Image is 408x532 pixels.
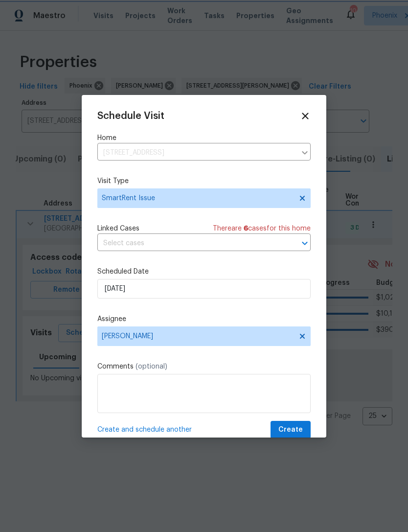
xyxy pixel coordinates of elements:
[97,111,164,121] span: Schedule Visit
[97,314,311,324] label: Assignee
[97,425,192,435] span: Create and schedule another
[300,111,311,121] span: Close
[97,133,311,143] label: Home
[102,332,294,340] span: [PERSON_NAME]
[271,421,311,439] button: Create
[97,236,283,251] input: Select cases
[97,224,139,233] span: Linked Cases
[97,267,311,277] label: Scheduled Date
[102,193,292,203] span: SmartRent Issue
[278,424,303,436] span: Create
[213,224,311,233] span: There are case s for this home
[97,176,311,186] label: Visit Type
[298,236,312,250] button: Open
[97,145,296,161] input: Enter in an address
[97,279,311,299] input: M/D/YYYY
[97,362,311,371] label: Comments
[244,225,248,232] span: 6
[136,363,167,370] span: (optional)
